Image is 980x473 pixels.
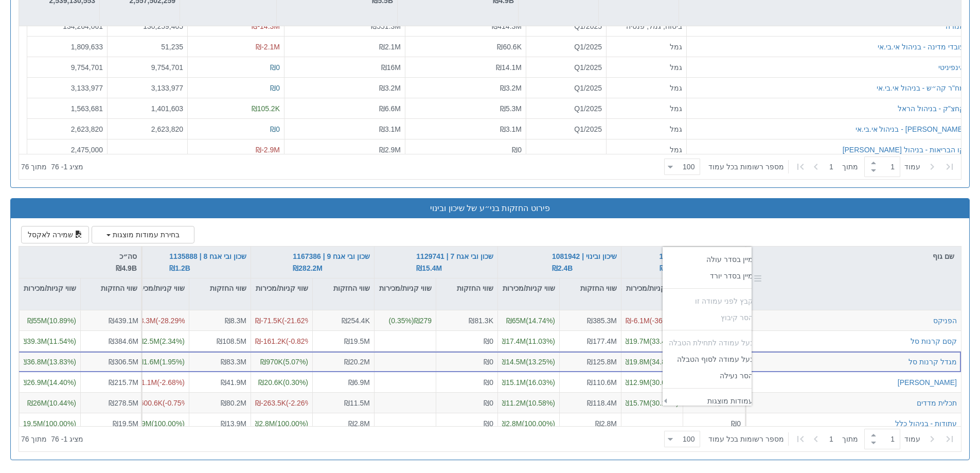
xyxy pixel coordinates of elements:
[21,226,89,243] button: שמירה לאקסל
[500,378,526,386] span: ₪15.1M
[708,434,784,444] span: ‏מספר רשומות בכל עמוד
[492,22,522,30] span: ₪414.3M
[255,316,308,326] span: ( -21.62 %)
[552,251,617,274] div: שיכון ובינוי | 1081942
[938,62,965,72] div: אינפיניטי
[133,378,157,386] span: ₪-1.1M
[217,337,246,345] span: ₪108.5M
[917,397,957,408] div: תכלית מדדים
[221,419,246,427] span: ₪13.9M
[484,398,493,407] span: ₪0
[904,162,920,172] span: ‏עמוד
[877,82,965,93] button: מח"ר קה״ש - בניהול אי.בי.אי
[587,378,617,386] span: ₪110.6M
[908,356,957,366] div: מגדל קרנות סל
[500,337,526,345] span: ₪17.4M
[344,357,370,365] span: ₪20.2M
[255,317,282,325] span: ₪-71.5K
[31,144,103,154] div: 2,475,000
[381,63,401,71] span: ₪16M
[660,155,959,178] div: ‏ מתוך
[169,264,190,272] span: ₪1.2B
[506,317,555,325] span: ( 14.74 %)
[379,42,401,50] span: ₪2.1M
[112,103,183,113] div: 1,401,603
[126,419,185,427] span: ( 100.00 %)
[843,144,965,154] button: קו הבריאות - בניהול [PERSON_NAME]
[293,251,370,274] div: שכון ובי אגח 9 | 1167386
[829,434,842,444] span: 1
[683,434,699,444] div: 100
[260,357,283,365] span: ₪970K
[21,378,76,386] span: ( 14.40 %)
[663,251,759,268] td: ‏מיין בסדר עולה
[251,278,312,310] div: שווי קניות/מכירות
[221,357,246,365] span: ₪83.3M
[132,398,163,407] span: ₪-600.6K
[27,398,76,407] span: ( 10.44 %)
[500,378,555,386] span: ( 16.03 %)
[560,278,621,298] div: שווי החזקות
[611,103,682,113] div: גמל
[21,337,76,345] span: ( 11.54 %)
[17,419,43,427] span: ₪19.5M
[829,162,842,172] span: 1
[626,317,650,325] span: ₪-6.1M
[21,357,47,365] span: ₪36.8M
[623,378,679,386] span: ( 30.06 %)
[623,398,679,407] span: ( 30.18 %)
[496,63,522,71] span: ₪14.1M
[138,337,159,345] span: ₪2.5M
[31,21,103,31] div: 134,264,061
[484,378,493,386] span: ₪0
[484,357,493,365] span: ₪0
[484,337,493,345] span: ₪0
[255,398,286,407] span: ₪-263.5K
[256,42,280,50] span: ₪-2.1M
[623,357,649,365] span: ₪19.8M
[221,378,246,386] span: ₪41.9M
[946,21,965,31] button: מנורה
[878,41,965,51] button: עובדי מדינה - בניהול אי.בי.אי
[595,419,617,427] span: ₪2.8M
[611,124,682,134] div: גמל
[911,336,957,346] button: קסם קרנות סל
[530,21,602,31] div: Q1/2025
[109,398,138,407] span: ₪278.5M
[500,419,522,427] span: ₪2.8M
[660,251,740,274] button: שכון ובי אגח 10 | 1175132 ₪827.8M
[344,398,370,407] span: ₪11.5M
[138,357,159,365] span: ₪1.6M
[132,397,185,408] span: ( -0.75 %)
[293,264,323,272] span: ₪282.2M
[611,41,682,51] div: גמל
[506,317,526,325] span: ₪65M
[255,337,286,345] span: ₪-161.2K
[587,317,617,325] span: ₪385.3M
[21,428,83,450] div: ‏מציג 1 - 76 ‏ מתוך 76
[128,278,189,310] div: שווי קניות/מכירות
[225,317,246,325] span: ₪8.3M
[626,316,679,326] span: ( -36.80 %)
[611,62,682,72] div: גמל
[552,251,617,274] button: שיכון ובינוי | 1081942 ₪2.4B
[512,145,522,153] span: ₪0
[933,316,957,326] div: הפניקס
[109,317,138,325] span: ₪439.1M
[313,278,374,298] div: שווי החזקות
[663,268,759,284] td: ‏מיין בסדר יורד
[530,62,602,72] div: Q1/2025
[611,82,682,93] div: גמל
[109,337,138,345] span: ₪384.6M
[132,316,185,326] span: ( -28.29 %)
[497,42,522,50] span: ₪60.6K
[375,278,436,310] div: שווי קניות/מכירות
[500,83,522,92] span: ₪3.2M
[904,434,920,444] span: ‏עמוד
[623,337,679,345] span: ( 33.43 %)
[746,247,961,266] div: שם גוף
